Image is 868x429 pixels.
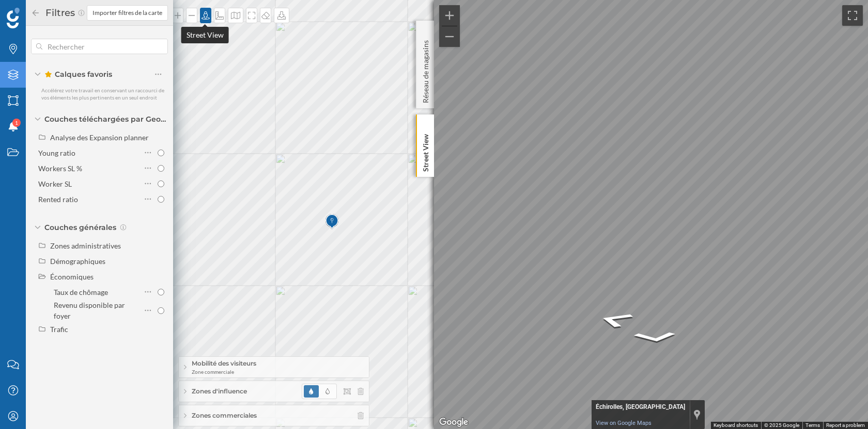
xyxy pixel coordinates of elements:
[326,211,338,232] img: Marker
[192,368,256,375] span: Zone commerciale
[40,5,78,21] h2: Filtres
[158,307,164,314] input: Revenu disponible par foyer
[437,416,471,429] img: Google
[7,8,20,28] img: Logo Geoblink
[421,36,431,103] p: Réseau de magasins
[421,130,431,172] p: Street View
[582,307,648,332] path: Go South
[44,69,112,79] span: Calques favoris
[41,87,164,101] span: Accélérez votre travail en conservant un raccourci de vos éléments les plus pertinents en un seul...
[50,325,68,334] div: Trafic
[158,289,164,295] input: Taux de chômage
[38,148,75,157] div: Young ratio
[50,272,94,281] div: Économiques
[439,5,460,26] button: Zoom in
[158,180,164,187] input: Worker SL
[622,328,689,346] path: Go East
[192,411,257,420] span: Zones commerciales
[15,118,18,128] span: 1
[50,133,149,142] div: Analyse des Expansion planner
[439,26,460,47] button: Zoom out
[50,257,105,266] div: Démographiques
[54,288,108,296] div: Taux de chômage
[158,165,164,172] input: Workers SL %
[192,359,256,368] span: Mobilité des visiteurs
[826,422,865,428] a: Report a problem
[158,150,164,156] input: Young ratio
[596,403,685,411] div: Échirolles, [GEOGRAPHIC_DATA]
[44,114,168,124] span: Couches téléchargées par Geoblink
[596,420,652,426] a: View on Google Maps
[44,222,116,233] span: Couches générales
[54,301,125,320] div: Revenu disponible par foyer
[842,5,863,26] button: Toggle fullscreen view
[38,179,72,188] div: Worker SL
[22,7,59,16] span: Support
[50,241,121,250] div: Zones administratives
[437,416,471,429] a: Open this area in Google Maps (opens a new window)
[38,164,82,173] div: Workers SL %
[805,422,820,428] a: Terms (opens in new tab)
[764,422,799,428] span: © 2025 Google
[181,27,229,43] div: Street View
[693,409,701,420] a: Show location on map
[38,195,78,204] div: Rented ratio
[714,422,758,429] button: Keyboard shortcuts
[192,387,247,396] span: Zones d'influence
[92,8,162,18] span: Importer filtres de la carte
[158,196,164,203] input: Rented ratio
